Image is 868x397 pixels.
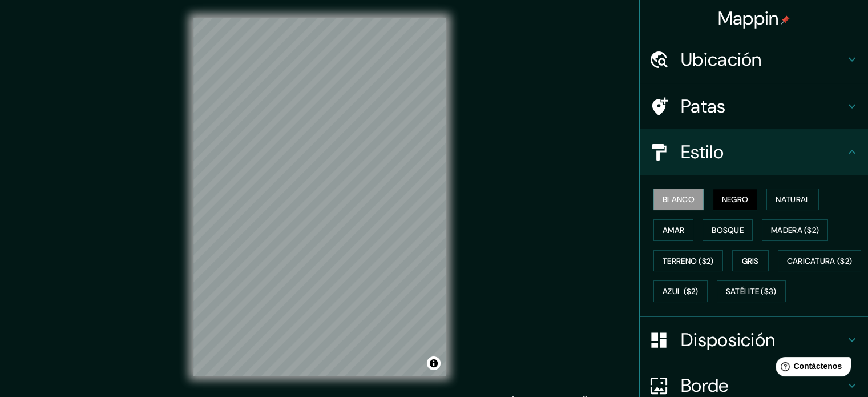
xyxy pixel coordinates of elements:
[732,250,769,272] button: Gris
[663,225,684,235] font: Amar
[703,219,753,241] button: Bosque
[781,15,790,25] img: pin-icon.png
[663,256,714,266] font: Terreno ($2)
[722,194,749,204] font: Negro
[718,6,779,30] font: Mappin
[681,94,726,118] font: Patas
[640,129,868,175] div: Estilo
[663,287,699,297] font: Azul ($2)
[726,287,777,297] font: Satélite ($3)
[427,356,441,370] button: Activar o desactivar atribución
[681,47,762,71] font: Ubicación
[193,18,446,376] canvas: Mapa
[663,194,695,204] font: Blanco
[771,225,819,235] font: Madera ($2)
[766,189,819,210] button: Natural
[776,194,810,204] font: Natural
[787,256,853,266] font: Caricatura ($2)
[778,250,862,272] button: Caricatura ($2)
[653,250,723,272] button: Terreno ($2)
[712,225,744,235] font: Bosque
[713,189,758,210] button: Negro
[653,280,708,302] button: Azul ($2)
[742,256,759,266] font: Gris
[653,189,704,210] button: Blanco
[766,352,855,384] iframe: Lanzador de widgets de ayuda
[640,83,868,129] div: Patas
[640,317,868,363] div: Disposición
[762,219,828,241] button: Madera ($2)
[640,37,868,82] div: Ubicación
[681,140,724,164] font: Estilo
[681,328,775,352] font: Disposición
[717,280,786,302] button: Satélite ($3)
[653,219,693,241] button: Amar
